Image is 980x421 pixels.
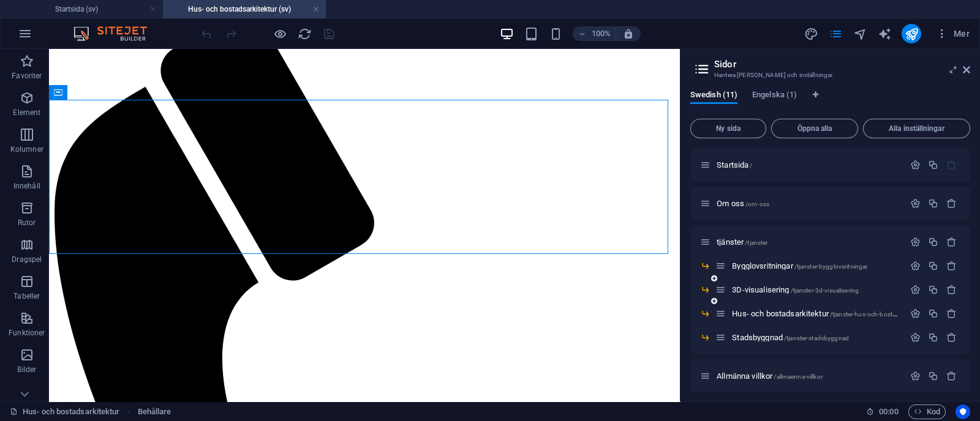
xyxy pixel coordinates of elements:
[771,119,858,138] button: Öppna alla
[946,261,957,271] div: Radera
[956,404,970,419] button: Usercentrics
[573,26,616,41] button: 100%
[830,311,928,318] span: /tjanster-hus-och-bostadsarkitektur
[728,286,904,294] div: 3D-visualisering/tjanster-3d-visualisering
[928,198,938,209] div: Duplicera
[863,119,970,138] button: Alla inställningar
[777,125,853,132] span: Öppna alla
[732,261,867,270] span: Bygglovsritningar
[910,371,921,381] div: Inställningar
[690,91,970,114] div: Språkflikar
[946,198,957,209] div: Radera
[728,262,904,270] div: Bygglovsritningar/tjanster-bygglovsritningar
[17,365,36,374] p: Bilder
[791,287,859,294] span: /tjanster-3d-visualisering
[273,26,287,41] button: Klicka här för att lämna förhandsvisningsläge och fortsätta redigera
[713,238,904,246] div: tjänster/tjanster
[928,237,938,247] div: Duplicera
[931,24,974,43] button: Mer
[732,333,849,342] span: Klicka för att öppna sida
[910,285,921,295] div: Inställningar
[12,71,42,81] p: Favoriter
[928,371,938,381] div: Duplicera
[12,255,42,264] p: Dragspel
[13,181,40,191] p: Innehåll
[928,332,938,343] div: Duplicera
[946,285,957,295] div: Radera
[946,308,957,319] div: Radera
[10,404,120,419] a: Klicka för att avbryta val. Dubbelklicka för att öppna sidor
[804,26,818,41] button: design
[713,161,904,169] div: Startsida/
[714,70,946,81] h3: Hantera [PERSON_NAME] och inställningar
[18,218,36,228] p: Rutor
[878,27,892,41] i: AI Writer
[745,201,769,207] span: /om-oss
[877,26,892,41] button: text_generator
[714,59,970,70] h2: Sidor
[910,160,921,170] div: Inställningar
[591,26,611,41] h6: 100%
[853,26,867,41] button: navigator
[946,237,957,247] div: Radera
[908,404,946,419] button: Kod
[717,237,767,247] span: Klicka för att öppna sida
[713,199,904,207] div: Om oss/om-oss
[752,88,797,105] span: Engelska (1)
[879,404,898,419] span: 00 00
[928,261,938,271] div: Duplicera
[928,160,938,170] div: Duplicera
[70,26,162,41] img: Editor Logo
[690,119,766,138] button: Ny sida
[774,373,823,380] span: /allmaenna-villkor
[869,125,965,132] span: Alla inställningar
[910,308,921,319] div: Inställningar
[910,237,921,247] div: Inställningar
[829,27,843,41] i: Sidor (Ctrl+Alt+S)
[946,332,957,343] div: Radera
[750,162,752,169] span: /
[690,88,737,105] span: Swedish (11)
[804,27,818,41] i: Design (Ctrl+Alt+Y)
[905,27,919,41] i: Publicera
[928,308,938,319] div: Duplicera
[936,28,970,40] span: Mer
[902,24,921,43] button: publish
[717,371,823,381] span: Klicka för att öppna sida
[745,239,767,246] span: /tjanster
[728,310,904,318] div: Hus- och bostadsarkitektur/tjanster-hus-och-bostadsarkitektur
[946,160,957,170] div: Startsidan kan inte raderas
[910,198,921,209] div: Inställningar
[732,285,859,294] span: Klicka för att öppna sida
[298,27,312,41] i: Uppdatera sida
[946,371,957,381] div: Radera
[138,404,171,419] nav: breadcrumb
[10,144,43,154] p: Kolumner
[9,328,45,338] p: Funktioner
[784,335,849,341] span: /tjanster-stadsbyggnad
[717,160,752,170] span: Klicka för att öppna sida
[828,26,843,41] button: pages
[866,404,899,419] h6: Sessionstid
[853,27,867,41] i: Navigatör
[910,261,921,271] div: Inställningar
[138,404,171,419] span: Klicka för att välja. Dubbelklicka för att redigera
[696,125,761,132] span: Ny sida
[163,2,326,16] h4: Hus- och bostadsarkitektur (sv)
[713,372,904,380] div: Allmänna villkor/allmaenna-villkor
[717,199,769,208] span: Klicka för att öppna sida
[13,291,40,301] p: Tabeller
[732,309,928,318] span: Klicka för att öppna sida
[297,26,312,41] button: reload
[914,404,940,419] span: Kod
[888,407,889,416] span: :
[623,28,634,39] i: Justera zoomnivån automatiskt vid storleksändring för att passa vald enhet.
[794,263,868,270] span: /tjanster-bygglovsritningar
[928,285,938,295] div: Duplicera
[910,332,921,343] div: Inställningar
[728,333,904,341] div: Stadsbyggnad/tjanster-stadsbyggnad
[13,108,40,117] p: Element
